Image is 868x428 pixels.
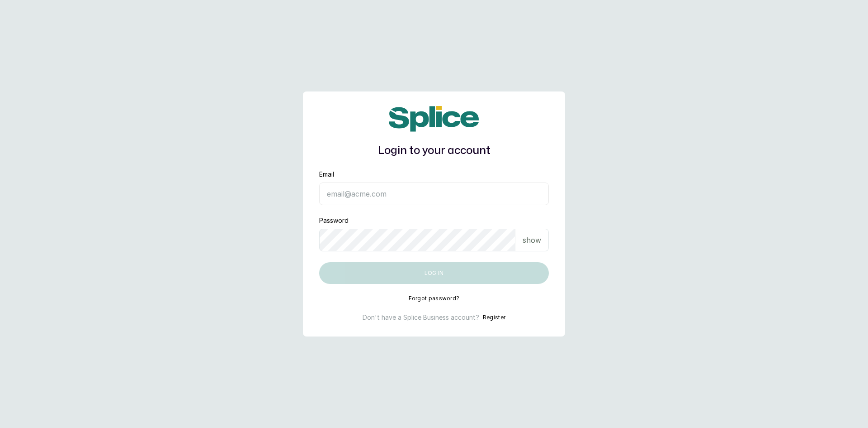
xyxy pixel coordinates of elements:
h1: Login to your account [319,143,549,159]
label: Email [319,170,334,179]
button: Log in [319,262,549,284]
button: Register [483,313,505,322]
p: show [523,235,541,245]
p: Don't have a Splice Business account? [363,313,479,322]
label: Password [319,216,349,225]
button: Forgot password? [409,295,460,302]
input: email@acme.com [319,183,549,205]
